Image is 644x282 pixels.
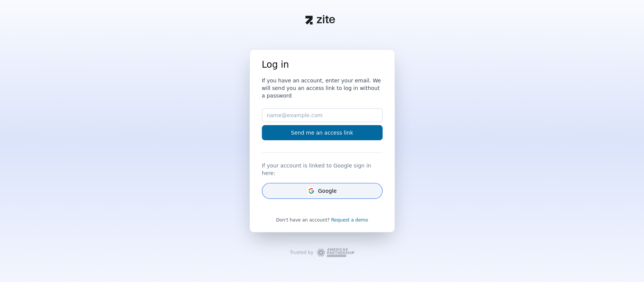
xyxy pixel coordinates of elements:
[262,59,383,71] h1: Log in
[331,217,368,223] a: Request a demo
[262,125,383,140] button: Send me an access link
[262,217,383,223] div: Don't have an account?
[307,187,315,195] svg: Google
[262,159,383,177] div: If your account is linked to Google sign in here:
[262,183,383,199] button: GoogleGoogle
[262,77,383,99] h3: If you have an account, enter your email. We will send you an access link to log in without a pas...
[290,249,314,256] div: Trusted by
[262,108,383,122] input: name@example.com
[317,248,354,258] img: Workspace Logo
